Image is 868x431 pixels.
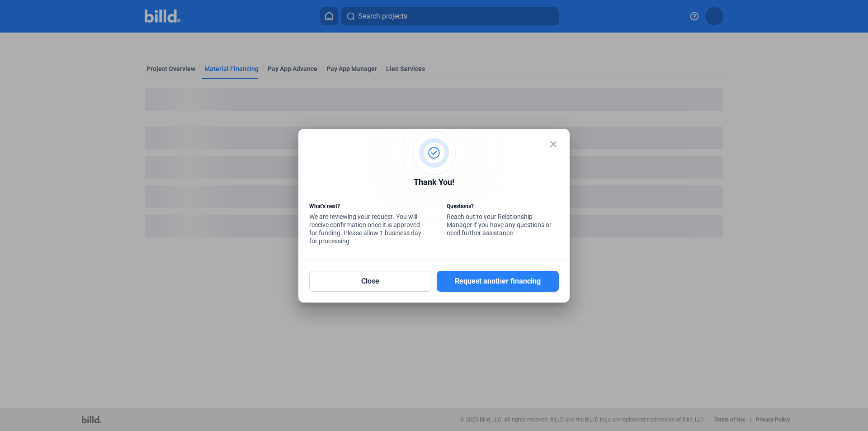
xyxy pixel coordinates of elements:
[437,271,559,292] button: Request another financing
[309,202,421,247] div: We are reviewing your request. You will receive confirmation once it is approved for funding. Ple...
[447,202,559,213] div: Questions?
[548,139,559,150] mat-icon: close
[309,202,421,213] div: What’s next?
[309,271,431,292] button: Close
[309,176,559,191] div: Thank You!
[447,202,559,239] div: Reach out to your Relationship Manager if you have any questions or need further assistance.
